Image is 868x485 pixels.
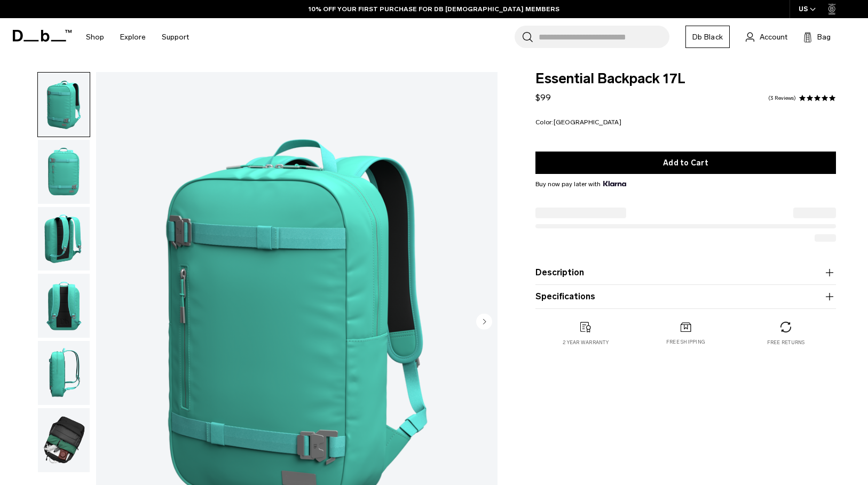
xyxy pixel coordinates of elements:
span: Account [760,31,787,43]
a: Account [746,30,787,43]
button: Essential Backpack 17L Glacier Green [37,72,90,137]
button: Next slide [476,313,492,331]
img: Essential Backpack 17L Glacier Green [38,140,90,204]
span: $99 [535,92,551,102]
p: Free shipping [666,338,705,346]
button: Bag [803,30,831,43]
p: 2 year warranty [563,339,609,346]
span: Essential Backpack 17L [535,72,836,86]
button: Essential Backpack 17L Glacier Green [37,206,90,272]
span: Bag [817,31,831,43]
a: Db Black [685,26,730,48]
button: Specifications [535,290,836,303]
span: Buy now pay later with [535,179,626,189]
button: Add to Cart [535,152,836,174]
nav: Main Navigation [78,18,197,56]
a: Explore [120,18,146,56]
span: [GEOGRAPHIC_DATA] [554,118,621,126]
button: Essential Backpack 17L Glacier Green [37,139,90,204]
a: 10% OFF YOUR FIRST PURCHASE FOR DB [DEMOGRAPHIC_DATA] MEMBERS [309,4,559,14]
a: Shop [86,18,104,56]
img: Essential Backpack 17L Glacier Green [38,341,90,405]
img: Essential Backpack 17L Glacier Green [38,408,90,472]
img: Essential Backpack 17L Glacier Green [38,274,90,338]
button: Essential Backpack 17L Glacier Green [37,273,90,338]
button: Essential Backpack 17L Glacier Green [37,340,90,406]
img: Essential Backpack 17L Glacier Green [38,73,90,137]
button: Description [535,266,836,279]
a: 3 reviews [768,96,796,101]
img: {"height" => 20, "alt" => "Klarna"} [603,181,626,186]
button: Essential Backpack 17L Glacier Green [37,408,90,473]
p: Free returns [767,339,805,346]
legend: Color: [535,119,621,125]
img: Essential Backpack 17L Glacier Green [38,207,90,271]
a: Support [162,18,189,56]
